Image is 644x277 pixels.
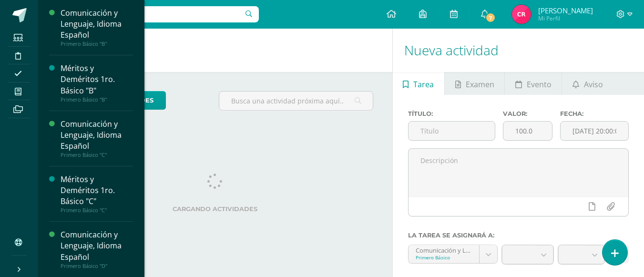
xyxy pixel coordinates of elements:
a: Evento [505,72,562,95]
div: Primero Básico "B" [61,96,133,103]
h1: Actividades [50,29,381,72]
span: Tarea [413,73,434,96]
a: Méritos y Deméritos 1ro. Básico "B"Primero Básico "B" [61,63,133,103]
a: Aviso [562,72,613,95]
label: Título: [408,110,496,117]
div: Primero Básico "D" [61,263,133,269]
label: La tarea se asignará a: [408,232,629,239]
span: Evento [527,73,552,96]
a: Tarea [393,72,444,95]
div: Primero Básico "C" [61,152,133,158]
label: Fecha: [560,110,629,117]
h1: Nueva actividad [404,29,633,72]
a: Comunicación y Lenguaje, Idioma EspañolPrimero Básico "C" [61,119,133,158]
input: Busca una actividad próxima aquí... [219,92,372,110]
label: Cargando actividades [57,205,373,213]
div: Primero Básico "C" [61,207,133,214]
input: Puntos máximos [503,122,552,140]
div: Primero Básico [416,254,472,261]
div: Comunicación y Lenguaje, Idioma Español 'B' [416,245,472,254]
span: [PERSON_NAME] [538,6,593,15]
input: Fecha de entrega [561,122,628,140]
label: Valor: [503,110,552,117]
img: e3ffac15afa6ee5300c516ab87d4e208.png [512,5,531,24]
span: 7 [485,12,495,23]
div: Comunicación y Lenguaje, Idioma Español [61,229,133,262]
span: Aviso [584,73,603,96]
span: Mi Perfil [538,14,593,22]
input: Título [409,122,495,140]
span: Examen [466,73,494,96]
input: Busca un usuario... [44,6,259,22]
a: Méritos y Deméritos 1ro. Básico "C"Primero Básico "C" [61,174,133,214]
a: Comunicación y Lenguaje, Idioma EspañolPrimero Básico "B" [61,8,133,47]
div: Méritos y Deméritos 1ro. Básico "B" [61,63,133,96]
a: Examen [445,72,504,95]
div: Méritos y Deméritos 1ro. Básico "C" [61,174,133,207]
div: Primero Básico "B" [61,41,133,47]
a: Comunicación y Lenguaje, Idioma Español 'B'Primero Básico [409,245,497,263]
div: Comunicación y Lenguaje, Idioma Español [61,119,133,152]
div: Comunicación y Lenguaje, Idioma Español [61,8,133,41]
a: Comunicación y Lenguaje, Idioma EspañolPrimero Básico "D" [61,229,133,269]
